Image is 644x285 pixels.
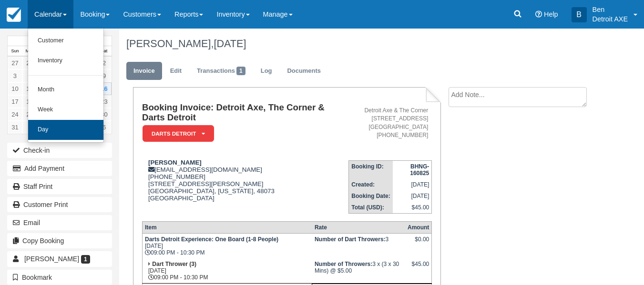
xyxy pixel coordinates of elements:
th: Sun [8,46,22,57]
a: 28 [22,57,37,69]
a: 18 [22,95,37,108]
td: [DATE] [393,179,432,190]
img: checkfront-main-nav-mini-logo.png [7,8,21,22]
strong: Number of Dart Throwers [315,236,386,243]
a: Week [28,100,103,120]
a: 4 [22,69,37,82]
p: Detroit AXE [593,14,628,24]
a: Documents [280,62,328,80]
i: Help [535,11,542,18]
p: Ben [593,5,628,14]
a: 1 [22,121,37,134]
div: $45.00 [408,261,429,275]
a: [PERSON_NAME] 1 [7,251,112,266]
th: Item [142,222,312,234]
a: 27 [8,57,22,69]
td: [DATE] 09:00 PM - 10:30 PM [142,234,312,259]
td: [DATE] 09:00 PM - 10:30 PM [142,258,312,284]
a: 2 [97,57,112,69]
a: 17 [8,95,22,108]
th: Total (USD): [349,202,393,214]
td: $45.00 [393,202,432,214]
a: Log [254,62,279,80]
button: Bookmark [7,270,112,285]
td: 3 x (3 x 30 Mins) @ $5.00 [312,258,405,284]
a: 30 [97,108,112,121]
a: Customer [28,31,103,51]
span: 1 [236,67,245,75]
button: Add Payment [7,161,112,176]
th: Rate [312,222,405,234]
strong: Dart Thrower (3) [152,261,196,267]
div: $0.00 [408,236,429,250]
a: 16 [97,82,112,95]
span: [PERSON_NAME] [24,255,79,263]
th: Created: [349,179,393,190]
a: Invoice [126,62,162,80]
a: Inventory [28,51,103,71]
a: Transactions1 [190,62,253,80]
a: 10 [8,82,22,95]
a: Staff Print [7,179,112,194]
a: 24 [8,108,22,121]
strong: BHNG-160825 [410,163,429,177]
th: Booking Date: [349,190,393,202]
a: Darts Detroit [142,125,211,142]
a: 23 [97,95,112,108]
a: Edit [163,62,189,80]
span: 1 [81,255,90,264]
button: Email [7,215,112,230]
a: 11 [22,82,37,95]
a: 3 [8,69,22,82]
button: Check-in [7,143,112,158]
a: Day [28,120,103,140]
a: 31 [8,121,22,134]
a: 6 [97,121,112,134]
span: [DATE] [214,38,246,49]
span: Help [544,10,558,18]
button: Copy Booking [7,233,112,248]
em: Darts Detroit [143,125,214,142]
a: 9 [97,69,112,82]
th: Sat [97,46,112,57]
th: Booking ID: [349,160,393,179]
a: Month [28,80,103,100]
h1: [PERSON_NAME], [126,38,595,49]
th: Amount [405,222,432,234]
a: Customer Print [7,197,112,212]
a: 25 [22,108,37,121]
h1: Booking Invoice: Detroit Axe, The Corner & Darts Detroit [142,103,348,122]
strong: [PERSON_NAME] [148,159,202,166]
strong: Number of Throwers [315,261,372,267]
td: [DATE] [393,190,432,202]
div: [EMAIL_ADDRESS][DOMAIN_NAME] [PHONE_NUMBER] [STREET_ADDRESS][PERSON_NAME] [GEOGRAPHIC_DATA], [US_... [142,159,348,214]
strong: Darts Detroit Experience: One Board (1-8 People) [145,236,278,243]
div: B [572,7,587,22]
ul: Calendar [28,29,104,143]
th: Mon [22,46,37,57]
td: 3 [312,234,405,259]
address: Detroit Axe & The Corner [STREET_ADDRESS] [GEOGRAPHIC_DATA] [PHONE_NUMBER] [352,107,428,139]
